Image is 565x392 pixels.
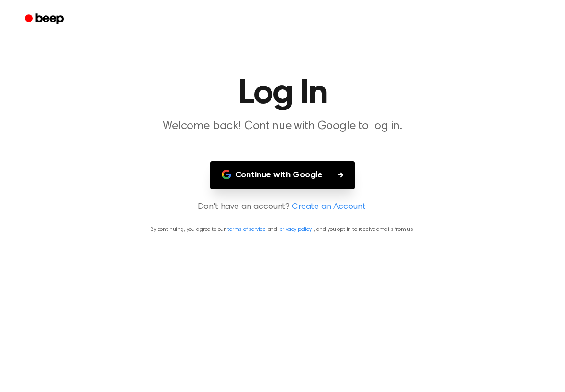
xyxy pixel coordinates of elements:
[11,201,554,214] p: Don't have an account?
[99,119,466,134] p: Welcome back! Continue with Google to log in.
[37,76,528,111] h1: Log In
[210,161,355,189] button: Continue with Google
[292,201,365,214] a: Create an Account
[11,225,554,234] p: By continuing, you agree to our and , and you opt in to receive emails from us.
[227,227,265,232] a: terms of service
[18,10,72,29] a: Beep
[279,227,312,232] a: privacy policy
